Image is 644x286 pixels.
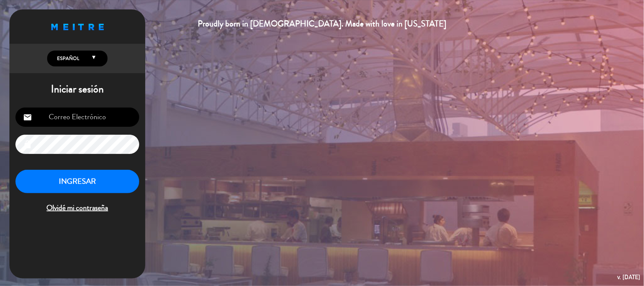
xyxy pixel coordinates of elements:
[23,113,32,122] i: email
[15,108,139,127] input: Correo Electrónico
[23,140,32,149] i: lock
[55,55,79,62] span: Español
[9,83,145,96] h1: Iniciar sesión
[617,272,640,282] div: v. [DATE]
[15,170,139,194] button: INGRESAR
[15,202,139,214] span: Olvidé mi contraseña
